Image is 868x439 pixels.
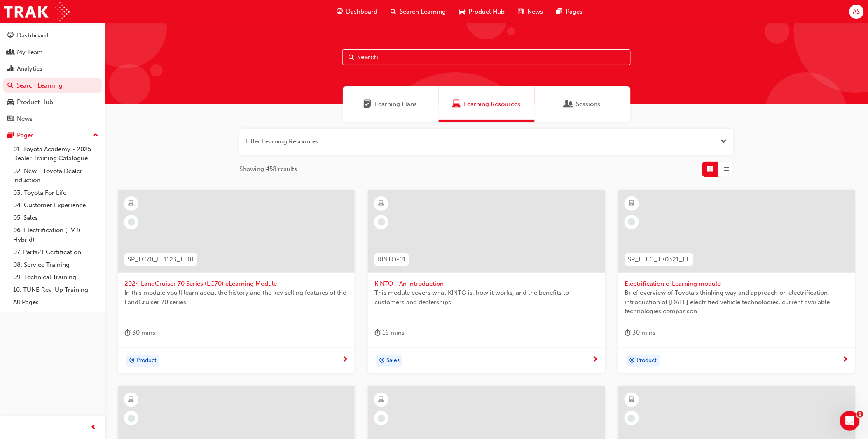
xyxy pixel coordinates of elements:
span: pages-icon [7,132,14,139]
a: All Pages [10,296,102,309]
span: duration-icon [374,328,381,338]
span: learningRecordVerb_NONE-icon [628,218,635,226]
span: Product Hub [468,7,505,16]
a: 08. Service Training [10,259,102,271]
span: learningResourceType_ELEARNING-icon [379,395,384,405]
a: 07. Parts21 Certification [10,246,102,259]
span: car-icon [7,99,14,106]
div: Pages [17,131,34,140]
span: learningResourceType_ELEARNING-icon [379,198,384,209]
a: My Team [3,45,102,60]
span: 2024 LandCruiser 70 Series (LC70) eLearning Module [124,279,348,289]
span: This module covers what KINTO is, how it works, and the benefits to customers and dealerships. [374,288,598,307]
span: guage-icon [337,7,343,17]
span: List [723,164,729,174]
a: Analytics [3,61,102,76]
span: In this module you'll learn about the history and the key selling features of the LandCruiser 70 ... [124,288,348,307]
span: news-icon [518,7,524,17]
img: Trak [4,2,70,21]
span: learningRecordVerb_NONE-icon [128,218,135,226]
span: Showing 458 results [239,164,297,174]
button: DashboardMy TeamAnalyticsSearch LearningProduct HubNews [3,26,102,128]
span: next-icon [842,356,849,364]
a: 01. Toyota Academy - 2025 Dealer Training Catalogue [10,143,102,165]
span: prev-icon [91,423,97,433]
div: 16 mins [374,328,405,338]
span: search-icon [7,82,13,90]
span: car-icon [459,7,465,17]
span: duration-icon [625,328,631,338]
a: news-iconNews [511,3,550,20]
a: Learning ResourcesLearning Resources [439,86,535,122]
span: learningRecordVerb_NONE-icon [378,218,385,226]
a: 02. New - Toyota Dealer Induction [10,165,102,187]
a: search-iconSearch Learning [384,3,452,20]
span: learningResourceType_ELEARNING-icon [629,395,634,405]
span: KINTO - An introduction [374,279,598,289]
span: Sessions [565,99,573,109]
span: Product [637,356,657,365]
iframe: Intercom live chat [840,411,860,431]
a: guage-iconDashboard [330,3,384,20]
button: Pages [3,128,102,143]
span: Sales [386,356,400,365]
span: Learning Resources [452,99,461,109]
div: My Team [17,48,43,57]
span: Grid [707,164,714,174]
span: target-icon [129,356,135,366]
span: learningRecordVerb_NONE-icon [378,415,385,422]
span: people-icon [7,49,14,56]
a: Learning PlansLearning Plans [343,86,439,122]
span: next-icon [342,356,348,364]
span: target-icon [379,356,385,366]
div: Analytics [17,64,42,74]
span: chart-icon [7,65,14,73]
a: 04. Customer Experience [10,199,102,212]
button: AS [849,5,864,19]
a: 05. Sales [10,212,102,224]
a: car-iconProduct Hub [452,3,511,20]
span: SP_ELEC_TK0321_EL [628,255,690,264]
span: AS [853,7,860,16]
a: 09. Technical Training [10,271,102,284]
span: target-icon [629,356,635,366]
span: news-icon [7,116,14,123]
a: News [3,111,102,127]
div: 30 mins [124,328,155,338]
span: search-icon [391,7,396,17]
a: Dashboard [3,28,102,43]
div: News [17,114,33,124]
input: Search... [342,49,631,65]
span: Pages [566,7,583,16]
span: Brief overview of Toyota’s thinking way and approach on electrification, introduction of [DATE] e... [625,288,849,316]
button: Open the filter [721,137,727,146]
span: learningRecordVerb_NONE-icon [128,415,135,422]
span: duration-icon [124,328,131,338]
span: News [527,7,543,16]
span: learningResourceType_ELEARNING-icon [129,198,134,209]
span: Learning Resources [464,99,520,109]
span: up-icon [93,130,98,141]
a: pages-iconPages [550,3,589,20]
a: 10. TUNE Rev-Up Training [10,284,102,296]
a: SP_LC70_FL1123_EL012024 LandCruiser 70 Series (LC70) eLearning ModuleIn this module you'll learn ... [118,190,355,374]
span: 1 [857,411,863,418]
span: Sessions [576,99,601,109]
a: 03. Toyota For Life [10,187,102,199]
span: Learning Plans [364,99,372,109]
span: Search [349,53,354,62]
span: Dashboard [346,7,377,16]
span: Electrification e-Learning module [625,279,849,289]
span: Search Learning [400,7,446,16]
div: Dashboard [17,31,48,40]
span: learningResourceType_ELEARNING-icon [629,198,634,209]
span: guage-icon [7,32,14,39]
span: KINTO-01 [378,255,406,264]
span: SP_LC70_FL1123_EL01 [128,255,194,264]
a: KINTO-01KINTO - An introductionThis module covers what KINTO is, how it works, and the benefits t... [368,190,605,374]
a: 06. Electrification (EV & Hybrid) [10,224,102,246]
a: Product Hub [3,95,102,110]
